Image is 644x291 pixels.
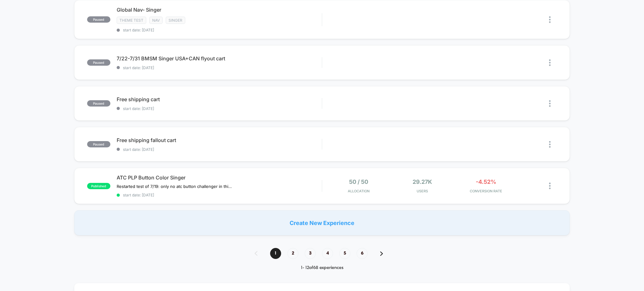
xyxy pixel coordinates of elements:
[348,189,369,193] span: Allocation
[549,16,551,23] img: close
[549,141,551,148] img: close
[117,55,322,62] span: 7/22-7/31 BMSM Singer USA+CAN flyout cart
[117,147,322,152] span: start date: [DATE]
[248,265,396,271] div: 1 - 12 of 68 experiences
[87,16,110,23] span: paused
[117,65,322,70] span: start date: [DATE]
[380,251,383,256] img: pagination forward
[117,184,233,189] span: Restarted test of 7/19: only no atc button challenger in this test.
[87,183,110,189] span: published
[270,248,281,259] span: 1
[456,189,517,193] span: CONVERSION RATE
[287,248,298,259] span: 2
[117,106,322,111] span: start date: [DATE]
[117,28,322,32] span: start date: [DATE]
[413,178,432,185] span: 29.27k
[117,193,322,197] span: start date: [DATE]
[87,59,110,66] span: paused
[549,100,551,107] img: close
[392,189,453,193] span: Users
[549,183,551,189] img: close
[549,59,551,66] img: close
[117,7,322,13] span: Global Nav- Singer
[117,17,146,24] span: Theme Test
[87,100,110,107] span: paused
[87,141,110,147] span: paused
[166,17,185,24] span: Singer
[117,96,322,102] span: Free shipping cart
[349,178,368,185] span: 50 / 50
[476,178,496,185] span: -4.52%
[117,174,322,181] span: ATC PLP Button Color Singer
[357,248,368,259] span: 6
[322,248,333,259] span: 4
[74,210,570,235] div: Create New Experience
[117,137,322,143] span: Free shipping fallout cart
[305,248,316,259] span: 3
[149,17,163,24] span: NAV
[339,248,350,259] span: 5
